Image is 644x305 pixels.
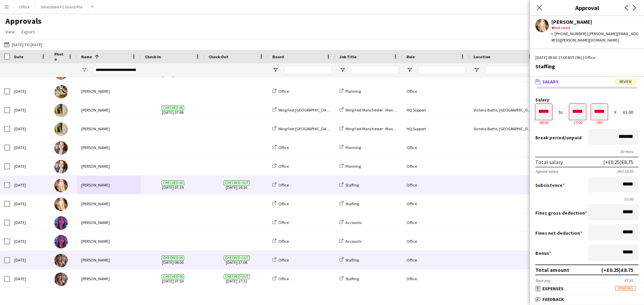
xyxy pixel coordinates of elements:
span: [DATE] 07:19 [145,176,201,194]
span: [DATE] 16:16 [209,176,264,194]
h3: Approval [530,3,644,12]
div: [PERSON_NAME] [77,251,141,269]
span: Staffing [345,201,359,206]
div: Office [402,138,470,157]
a: Office [272,89,289,94]
div: [PERSON_NAME] [77,138,141,157]
div: Office [402,270,470,288]
div: 30 mins [535,149,639,154]
div: £0.00 [535,197,639,202]
span: Job Title [339,54,357,59]
button: Open Filter Menu [407,67,413,73]
div: Victoria Baths, [GEOGRAPHIC_DATA], [GEOGRAPHIC_DATA] [470,120,537,138]
mat-expansion-panel-header: Feedback [530,294,644,304]
img: Georgina Masterson-Cox [54,85,68,98]
span: Export [21,29,35,35]
span: Feedback [542,296,564,302]
span: [DATE] 07:59 [145,270,201,288]
img: Tara Jacobson [54,254,68,267]
input: Location Filter Input [486,66,533,74]
span: Checked-out [224,274,250,279]
div: £7.81 [624,278,639,283]
div: [DATE] [10,82,50,100]
div: (9h) £8.50 [616,169,639,174]
span: Date [14,54,23,59]
img: Laura Pearson [54,198,68,211]
span: [DATE] 07:48 [145,101,201,119]
a: Staffing [339,276,359,281]
span: Expenses [542,286,563,292]
a: View [3,27,17,36]
span: Checked-in [162,274,184,279]
mat-expansion-panel-header: SalaryReview [530,77,644,87]
a: Wing Fest [GEOGRAPHIC_DATA] [272,126,332,131]
div: 08:00 [535,120,552,125]
button: [DATE] to [DATE] [3,41,44,49]
span: Office [278,164,289,169]
span: Wing Fest [GEOGRAPHIC_DATA] [278,107,332,112]
a: Office [272,145,289,150]
div: [DATE] [10,176,50,194]
div: [PERSON_NAME] [77,101,141,119]
a: Office [272,182,289,187]
div: [PERSON_NAME] [77,82,141,100]
span: Wing Fest Manchester - Management Team [345,126,420,131]
span: [DATE] 17:31 [209,270,264,288]
div: £1.00 [623,110,639,115]
span: Name [81,54,92,59]
input: Job Title Filter Input [352,66,398,74]
span: Break period [535,135,565,141]
div: 9h [591,120,608,125]
div: HQ Support [402,120,470,138]
div: Base pay [535,278,550,283]
img: Kelsie Stewart [54,160,68,173]
div: Agreed salary [535,169,558,174]
span: Office [278,182,289,187]
div: [DATE] [10,270,50,288]
button: Open Filter Menu [474,67,480,73]
div: t. [PHONE_NUMBER] | [PERSON_NAME][EMAIL_ADDRESS][PERSON_NAME][DOMAIN_NAME] [551,31,639,43]
div: [DATE] [10,232,50,250]
span: Staffing [345,182,359,187]
mat-expansion-panel-header: ExpensesPending [530,284,644,294]
img: Lydia Belshaw [54,235,68,248]
a: Staffing [339,182,359,187]
a: Office [272,257,289,262]
span: Board [272,54,284,59]
div: [DATE] [10,120,50,138]
span: Office [278,239,289,244]
div: [PERSON_NAME] [77,232,141,250]
span: Salary [542,79,558,85]
span: Staffing [345,257,359,262]
span: Staffing [345,276,359,281]
a: Wing Fest Manchester - Management Team [339,107,420,112]
label: Bonus [535,250,551,256]
div: [PERSON_NAME] [77,195,141,213]
span: Pending [615,286,636,291]
div: [PERSON_NAME] [77,270,141,288]
span: View [5,29,15,35]
button: Open Filter Menu [272,67,278,73]
div: [DATE] [10,157,50,175]
a: Planning [339,89,361,94]
span: Review [615,79,636,84]
span: Checked-in [162,105,184,110]
span: Location [474,54,490,59]
div: Office [402,213,470,232]
div: Total salary [535,159,563,165]
div: [PERSON_NAME] [77,157,141,175]
label: Fines gross deduction [535,210,587,216]
div: [PERSON_NAME] [551,19,639,25]
div: [DATE] [10,101,50,119]
div: Office [402,82,470,100]
div: Total amount [535,266,569,273]
span: [DATE] 17:08 [209,251,264,269]
div: Office [402,176,470,194]
a: Staffing [339,257,359,262]
a: Planning [339,145,361,150]
button: Office [14,0,35,13]
div: (+£0.25) £8.75 [603,159,633,165]
a: Export [19,27,37,36]
div: X [614,110,616,115]
span: Photo [54,52,65,62]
